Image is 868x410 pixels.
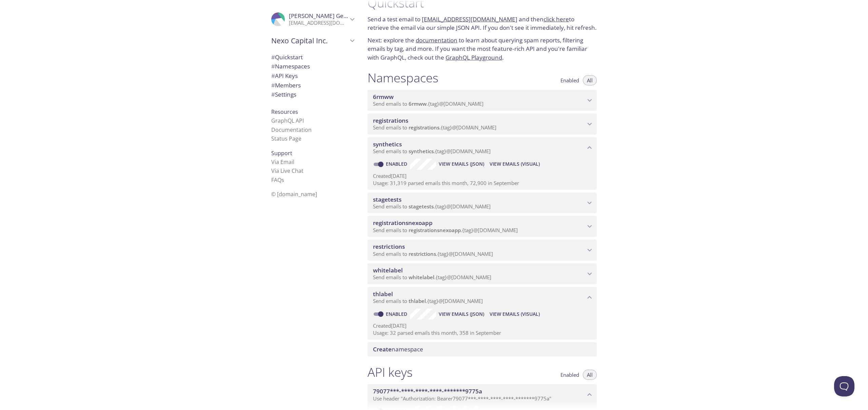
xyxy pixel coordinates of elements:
[271,81,275,89] span: #
[373,274,491,281] span: Send emails to . {tag} @[DOMAIN_NAME]
[368,15,597,32] p: Send a test email to and then to retrieve the email via our simple JSON API. If you don't see it ...
[266,8,359,30] div: Yordan Genchev
[409,124,439,131] span: registrations
[373,243,405,250] span: restrictions
[368,342,597,356] div: Create namespace
[439,310,484,318] span: View Emails (JSON)
[368,263,597,284] div: whitelabel namespace
[271,158,294,166] a: Via Email
[368,216,597,237] div: registrationsnexoapp namespace
[271,167,303,175] a: Via Live Chat
[289,12,360,20] span: [PERSON_NAME] Genchev
[490,310,540,318] span: View Emails (Visual)
[409,274,434,281] span: whitelabel
[271,149,292,157] span: Support
[271,53,275,61] span: #
[385,161,410,167] a: Enabled
[487,309,542,320] button: View Emails (Visual)
[289,20,348,26] p: [EMAIL_ADDRESS][DOMAIN_NAME]
[266,81,359,90] div: Members
[368,137,597,158] div: synthetics namespace
[446,54,502,61] a: GraphQL Playground
[409,100,427,107] span: 6rmww
[271,126,312,134] a: Documentation
[556,370,583,380] button: Enabled
[368,36,597,62] p: Next: explore the to learn about querying spam reports, filtering emails by tag, and more. If you...
[271,176,284,184] a: FAQ
[373,250,493,257] span: Send emails to . {tag} @[DOMAIN_NAME]
[368,114,597,135] div: registrations namespace
[271,72,298,80] span: API Keys
[271,117,304,124] a: GraphQL API
[368,287,597,308] div: thlabel namespace
[373,100,484,107] span: Send emails to . {tag} @[DOMAIN_NAME]
[373,227,518,233] span: Send emails to . {tag} @[DOMAIN_NAME]
[266,32,359,49] div: Nexo Capital Inc.
[490,160,540,168] span: View Emails (Visual)
[266,71,359,81] div: API Keys
[373,93,394,101] span: 6rmww
[373,290,393,298] span: thlabel
[409,203,434,210] span: stagetests
[271,190,317,198] span: © [DOMAIN_NAME]
[416,36,457,44] a: documentation
[373,345,392,353] span: Create
[271,53,303,61] span: Quickstart
[266,62,359,71] div: Namespaces
[368,192,597,213] div: stagetests namespace
[439,160,484,168] span: View Emails (JSON)
[368,70,438,85] h1: Namespaces
[281,176,284,184] span: s
[266,90,359,99] div: Team Settings
[583,370,597,380] button: All
[544,15,569,23] a: click here
[271,72,275,80] span: #
[266,53,359,62] div: Quickstart
[271,90,275,98] span: #
[583,75,597,85] button: All
[271,81,301,89] span: Members
[373,180,591,187] p: Usage: 31,319 parsed emails this month, 72,900 in September
[373,266,403,274] span: whitelabel
[436,159,487,169] button: View Emails (JSON)
[556,75,583,85] button: Enabled
[271,62,275,70] span: #
[271,90,296,98] span: Settings
[368,240,597,261] div: restrictions namespace
[271,135,301,142] a: Status Page
[373,298,483,304] span: Send emails to . {tag} @[DOMAIN_NAME]
[373,329,591,336] p: Usage: 32 parsed emails this month, 358 in September
[271,108,298,116] span: Resources
[409,298,426,304] span: thlabel
[487,159,542,169] button: View Emails (Visual)
[373,345,423,353] span: namespace
[373,148,491,155] span: Send emails to . {tag} @[DOMAIN_NAME]
[409,148,434,155] span: synthetics
[409,250,436,257] span: restrictions
[368,90,597,111] div: 6rmww namespace
[373,172,591,180] p: Created [DATE]
[436,309,487,320] button: View Emails (JSON)
[373,140,402,148] span: synthetics
[373,322,591,329] p: Created [DATE]
[422,15,517,23] a: [EMAIL_ADDRESS][DOMAIN_NAME]
[373,203,491,210] span: Send emails to . {tag} @[DOMAIN_NAME]
[373,117,408,124] span: registrations
[385,311,410,317] a: Enabled
[834,376,854,396] iframe: Help Scout Beacon - Open
[373,219,433,227] span: registrationsnexoapp
[373,124,496,131] span: Send emails to . {tag} @[DOMAIN_NAME]
[271,62,310,70] span: Namespaces
[373,196,401,203] span: stagetests
[271,36,348,45] span: Nexo Capital Inc.
[409,227,461,233] span: registrationsnexoapp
